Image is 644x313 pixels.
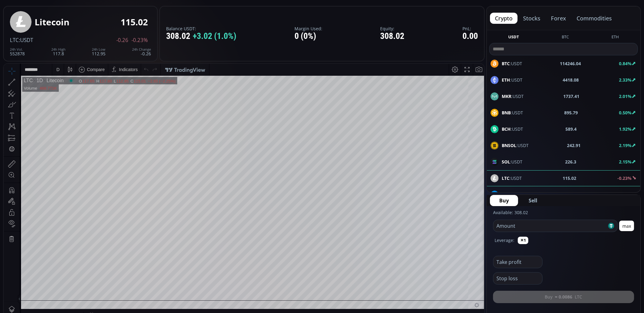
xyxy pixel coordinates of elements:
b: BNB [502,110,511,116]
span: :USDT [502,77,522,83]
div: 552878 [10,48,25,56]
div: 1D [29,14,39,20]
label: Leverage: [495,237,514,243]
b: ETH [502,77,510,83]
label: Equity: [380,26,404,31]
div: 488.771K [36,22,53,27]
div: C [127,15,130,20]
b: 895.79 [564,109,578,116]
b: 1.92% [619,126,632,132]
button: commodities [572,13,617,24]
div: 24h Vol. [10,48,25,51]
div: Indicators [115,3,134,8]
div: Hide Drawings Toolbar [14,231,17,239]
div: D [53,3,56,8]
b: 0.50% [619,110,632,116]
div: 1y [31,249,36,254]
button: ✕1 [518,237,528,244]
span: LTC [10,36,19,44]
div: 1m [50,249,56,254]
div: 24h Low [92,48,105,51]
span: -0.26 [116,37,128,43]
button: forex [546,13,571,24]
button: ETH [609,34,621,42]
b: BTC [502,61,510,66]
span: :USDT [502,159,522,165]
b: 2.15% [619,159,632,165]
span: :USDT [19,36,33,44]
span: :USDT [502,109,523,116]
b: BNSOL [502,142,516,148]
span: :USDT [502,60,522,67]
div: L [110,15,113,20]
button: 19:23:25 (UTC) [409,246,443,257]
b: 114246.04 [560,60,581,67]
div: Litecoin [39,14,60,20]
button: BTC [559,34,571,42]
b: 2.01% [619,93,632,99]
b: 589.4 [565,126,577,132]
div: 115.01 [130,15,142,20]
button: Buy [490,195,518,206]
div: Toggle Auto Scale [467,246,480,257]
div:  [6,82,11,88]
label: Margin Used: [294,26,322,31]
button: USDT [506,34,522,42]
div: Litecoin [35,17,69,27]
b: 226.3 [565,159,576,165]
div: 24h Change [132,48,151,51]
label: Balance USDT: [166,26,236,31]
b: MKR [502,93,511,99]
b: 1737.41 [563,93,579,99]
div: 115.02 [121,17,148,27]
span: +3.02 (1.0%) [193,32,236,41]
div: 24h High [51,48,66,51]
b: 2.33% [619,77,632,83]
div: H [93,15,96,20]
div: 5y [22,249,27,254]
button: max [619,221,634,231]
div: 0 (0%) [294,32,322,41]
div: Go to [83,246,93,257]
button: stocks [518,13,545,24]
span: Buy [499,197,509,204]
div: 1d [70,249,75,254]
div: 117.8 [51,48,66,56]
span: 19:23:25 (UTC) [411,249,440,254]
span: -0.23% [131,37,148,43]
button: crypto [490,13,517,24]
div: Toggle Percentage [449,246,457,257]
b: 24.56 [567,191,578,198]
div: 5d [61,249,66,254]
label: Available: 308.02 [493,209,528,215]
span: :USDT [502,126,523,132]
div: −2.65 (−2.25%) [144,15,172,20]
div: Compare [83,3,101,8]
b: 2.19% [619,142,632,148]
div: 117.65 [79,15,91,20]
span: :USDT [502,142,529,149]
div: 112.95 [92,48,105,56]
div: Market open [65,14,70,20]
div: 308.02 [380,32,404,41]
span: :USDT [502,191,526,198]
b: 0.29% [619,192,632,197]
div: 0.00 [462,32,478,41]
div: log [459,249,465,254]
b: 4418.08 [563,77,579,83]
b: BCH [502,126,511,132]
div: -0.26 [132,48,151,56]
div: LTC [20,14,29,20]
div: 112.95 [113,15,125,20]
span: Sell [529,197,537,204]
b: SOL [502,159,510,165]
b: 0.84% [619,61,632,66]
button: Sell [519,195,547,206]
div: Toggle Log Scale [457,246,467,257]
div: O [75,15,79,20]
b: DASH [502,192,514,197]
div: 308.02 [166,32,236,41]
span: :USDT [502,93,524,99]
div: 3m [40,249,46,254]
div: Volume [20,22,33,27]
